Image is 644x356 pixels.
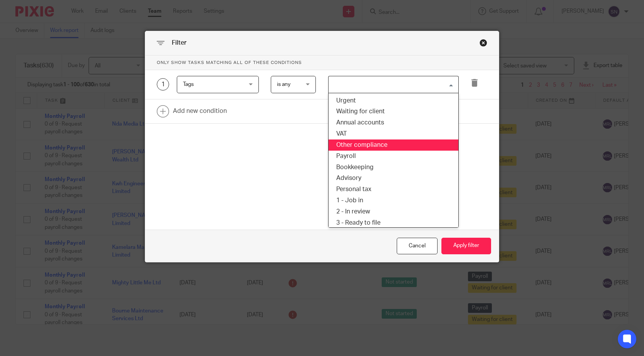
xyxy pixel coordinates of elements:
[329,117,458,128] li: Annual accounts
[329,106,458,117] li: Waiting for client
[397,238,438,254] div: Close this dialog window
[157,78,169,91] div: 1
[328,76,459,93] div: Search for option
[329,151,458,162] li: Payroll
[183,82,194,87] span: Tags
[329,195,458,206] li: 1 - Job in
[329,162,458,173] li: Bookkeeping
[480,39,487,47] div: Close this dialog window
[329,128,458,139] li: VAT
[329,173,458,184] li: Advisory
[329,206,458,217] li: 2 - In review
[329,184,458,195] li: Personal tax
[145,55,499,70] p: Only show tasks matching all of these conditions
[329,78,454,91] input: Search for option
[441,238,491,254] button: Apply filter
[172,40,186,46] span: Filter
[277,82,290,87] span: is any
[329,95,458,106] li: Urgent
[329,139,458,151] li: Other compliance
[329,217,458,228] li: 3 - Ready to file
